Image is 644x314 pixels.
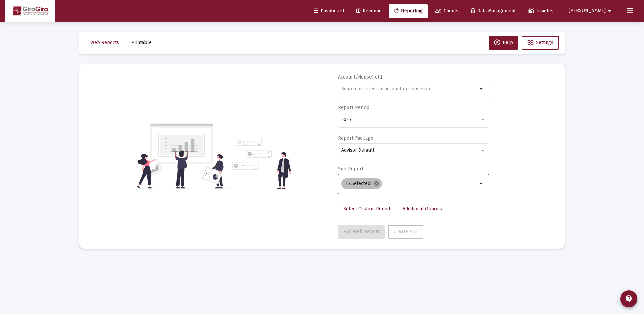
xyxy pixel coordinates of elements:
mat-icon: arrow_drop_down [478,180,486,188]
mat-icon: contact_support [625,295,633,303]
span: Insights [528,8,553,14]
span: Select Custom Period [343,206,390,212]
img: reporting-alt [232,138,291,189]
a: Reporting [389,4,428,18]
a: Data Management [465,4,521,18]
button: [PERSON_NAME] [560,4,622,18]
mat-icon: cancel [373,181,379,187]
span: Revenue [356,8,382,14]
label: Report Package [338,135,374,141]
a: Dashboard [308,4,349,18]
span: Data Management [471,8,516,14]
label: Sub Reports [338,166,366,172]
button: Help [489,36,518,50]
mat-icon: arrow_drop_down [478,85,486,93]
img: Dashboard [10,4,50,18]
a: Insights [523,4,559,18]
button: Create PDF [388,225,423,239]
span: Help [494,40,513,45]
span: Additional Options [402,206,442,212]
a: Clients [430,4,464,18]
img: reporting [136,123,228,189]
span: Web Reports [90,40,119,45]
span: Run Web Report [343,229,379,234]
button: Printable [126,36,157,50]
button: Run Web Report [338,225,385,239]
span: Clients [435,8,458,14]
mat-chip-list: Selection [341,177,478,190]
span: Settings [536,40,553,45]
span: Advisor Default [341,147,374,153]
span: Dashboard [314,8,344,14]
mat-chip: 15 Selected [341,178,382,189]
mat-icon: arrow_drop_down [606,4,614,18]
button: Web Reports [85,36,124,50]
button: Settings [522,36,559,50]
span: Create PDF [394,229,418,234]
input: Search or select an account or household [341,86,478,92]
span: Reporting [394,8,423,14]
label: Report Period [338,105,370,111]
a: Revenue [351,4,387,18]
label: Account/Household [338,74,382,80]
span: 2025 [341,117,351,122]
span: [PERSON_NAME] [569,8,606,14]
span: Printable [131,40,152,45]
